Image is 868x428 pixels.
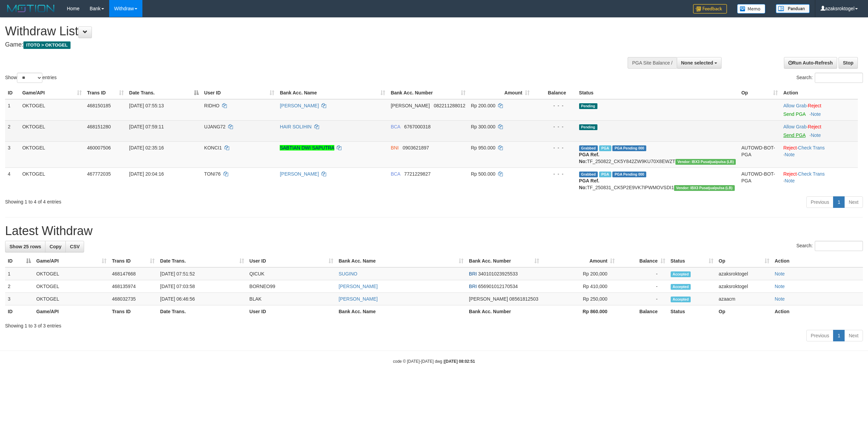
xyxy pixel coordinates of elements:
[796,241,863,251] label: Search:
[681,60,713,66] span: None selected
[157,267,246,280] td: [DATE] 07:51:52
[716,255,772,267] th: Op: activate to sort column ascending
[5,99,20,121] td: 1
[509,296,538,302] span: Copy 08561812503 to clipboard
[781,99,858,121] td: ·
[579,103,597,109] span: Pending
[815,241,863,251] input: Search:
[839,57,858,69] a: Stop
[45,241,66,252] a: Copy
[542,255,617,267] th: Amount: activate to sort column ascending
[796,73,863,83] label: Search:
[126,87,201,99] th: Date Trans.: activate to sort column descending
[532,87,576,99] th: Balance
[469,271,477,277] span: BRI
[738,167,781,194] td: AUTOWD-BOT-PGA
[783,171,797,177] a: Reject
[157,255,246,267] th: Date Trans.: activate to sort column ascending
[671,297,691,302] span: Accepted
[129,171,164,177] span: [DATE] 20:04:16
[535,123,573,130] div: - - -
[5,241,45,252] a: Show 25 rows
[784,57,837,69] a: Run Auto-Refresh
[5,120,20,141] td: 2
[617,255,668,267] th: Balance: activate to sort column ascending
[579,172,598,177] span: Grabbed
[716,293,772,305] td: azaacm
[811,111,821,117] a: Note
[391,145,398,150] span: BNI
[388,87,468,99] th: Bank Acc. Number: activate to sort column ascending
[783,145,797,150] a: Reject
[576,141,739,167] td: TF_250822_CK5Y842ZW9KU70X8EWZT
[20,99,84,121] td: OKTOGEL
[542,305,617,318] th: Rp 860.000
[783,132,805,138] a: Send PGA
[785,178,795,183] a: Note
[772,255,863,267] th: Action
[5,87,20,99] th: ID
[204,103,219,108] span: RIDHO
[84,87,126,99] th: Trans ID: activate to sort column ascending
[737,4,766,14] img: Button%20Memo.svg
[808,103,822,108] a: Reject
[247,280,336,293] td: BORNEO99
[535,102,573,109] div: - - -
[617,305,668,318] th: Balance
[5,196,357,205] div: Showing 1 to 4 of 4 entries
[844,196,863,208] a: Next
[247,293,336,305] td: BLAK
[109,280,157,293] td: 468135974
[280,145,334,150] a: SABTIAN DWI SAPUTRA
[5,224,863,238] h1: Latest Withdraw
[391,171,400,177] span: BCA
[674,185,735,191] span: Vendor URL: https://dashboard.q2checkout.com/secure
[781,120,858,141] td: ·
[806,330,833,341] a: Previous
[783,103,808,108] span: ·
[599,145,611,151] span: Marked by azaksroktogel
[783,103,806,108] a: Allow Grab
[87,171,111,177] span: 467772035
[280,171,319,177] a: [PERSON_NAME]
[391,103,430,108] span: [PERSON_NAME]
[204,124,225,129] span: UJANG72
[34,255,109,267] th: Game/API: activate to sort column ascending
[5,255,34,267] th: ID: activate to sort column descending
[20,87,84,99] th: Game/API: activate to sort column ascending
[50,244,61,249] span: Copy
[468,87,533,99] th: Amount: activate to sort column ascending
[675,159,736,165] span: Vendor URL: https://dashboard.q2checkout.com/secure
[579,152,599,164] b: PGA Ref. No:
[87,124,111,129] span: 468151280
[811,132,821,138] a: Note
[806,196,833,208] a: Previous
[277,87,388,99] th: Bank Acc. Name: activate to sort column ascending
[5,167,20,194] td: 4
[612,145,646,151] span: PGA Pending
[247,255,336,267] th: User ID: activate to sort column ascending
[738,87,781,99] th: Op: activate to sort column ascending
[628,57,676,69] div: PGA Site Balance /
[339,284,378,289] a: [PERSON_NAME]
[402,145,429,150] span: Copy 0903621897 to clipboard
[716,267,772,280] td: azaksroktogel
[668,255,716,267] th: Status: activate to sort column ascending
[775,271,785,277] a: Note
[23,41,71,49] span: ITOTO > OKTOGEL
[798,171,825,177] a: Check Trans
[157,293,246,305] td: [DATE] 06:46:56
[833,330,845,341] a: 1
[535,144,573,151] div: - - -
[129,124,164,129] span: [DATE] 07:59:11
[785,152,795,157] a: Note
[247,305,336,318] th: User ID
[775,284,785,289] a: Note
[5,3,57,14] img: MOTION_logo.png
[34,293,109,305] td: OKTOGEL
[599,172,611,177] span: Marked by azaksroktogel
[579,178,599,190] b: PGA Ref. No:
[783,111,805,117] a: Send PGA
[738,141,781,167] td: AUTOWD-BOT-PGA
[109,267,157,280] td: 468147668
